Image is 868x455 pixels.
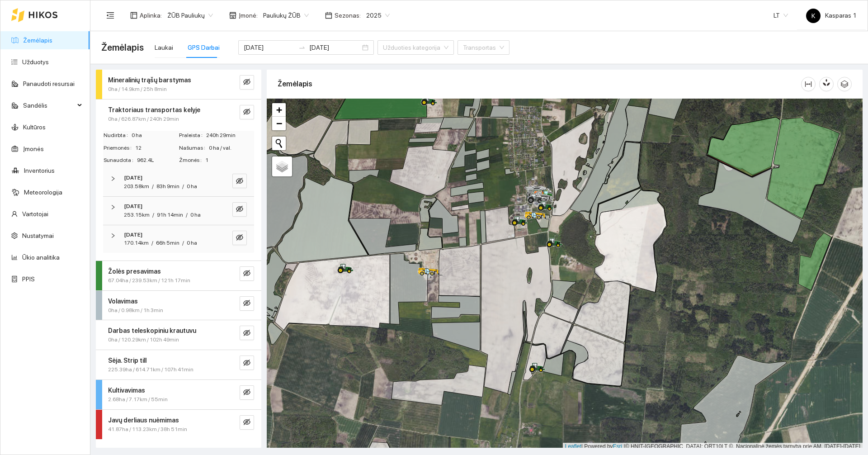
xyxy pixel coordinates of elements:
[124,232,142,238] strong: [DATE]
[366,9,390,22] span: 2025
[151,240,153,246] span: /
[124,240,149,246] span: 170.14km
[124,183,149,190] span: 203.58km
[103,225,254,253] div: [DATE]170.14km/66h 5min/0 haeye-invisible
[22,210,48,218] a: Vartotojai
[103,197,254,225] div: [DATE]253.15km/91h 14min/0 haeye-invisible
[110,204,116,210] span: right
[108,357,146,364] strong: Sėja. Strip till
[240,105,254,119] button: eye-invisible
[811,9,815,23] span: K
[240,326,254,340] button: eye-invisible
[23,145,44,152] a: Įmonės
[108,306,163,315] span: 0ha / 0.98km / 1h 3min
[205,156,254,165] span: 1
[206,131,254,140] span: 240h 29min
[209,144,254,152] span: 0 ha / val.
[232,231,247,245] button: eye-invisible
[108,395,168,404] span: 2.68ha / 7.17km / 55min
[272,156,292,176] a: Layers
[96,350,261,379] div: Sėja. Strip till225.39ha / 614.71km / 107h 41mineye-invisible
[236,177,243,186] span: eye-invisible
[104,156,137,165] span: Sunaudota
[243,78,250,87] span: eye-invisible
[186,212,188,218] span: /
[182,183,184,190] span: /
[108,76,191,84] strong: Mineralinių trąšų barstymas
[243,359,250,368] span: eye-invisible
[108,365,193,374] span: 225.39ha / 614.71km / 107h 41min
[774,9,788,22] span: LT
[240,415,254,430] button: eye-invisible
[179,156,205,165] span: Žmonės
[108,298,138,305] strong: Volavimas
[243,299,250,308] span: eye-invisible
[110,176,116,181] span: right
[140,10,162,20] span: Aplinka :
[624,443,625,450] span: |
[240,355,254,370] button: eye-invisible
[179,131,206,140] span: Praleista
[335,10,361,20] span: Sezonas :
[182,240,184,246] span: /
[240,296,254,311] button: eye-invisible
[272,103,286,117] a: Zoom in
[272,137,286,150] button: Initiate a new search
[124,212,150,218] span: 253.15km
[276,118,282,129] span: −
[101,40,144,55] span: Žemėlapis
[22,275,35,283] a: PPIS
[229,12,236,19] span: shop
[272,117,286,130] a: Zoom out
[108,268,161,275] strong: Žolės presavimas
[108,417,179,424] strong: Javų derliaus nuėmimas
[96,291,261,320] div: Volavimas0ha / 0.98km / 1h 3mineye-invisible
[240,75,254,90] button: eye-invisible
[802,81,815,88] span: column-width
[240,266,254,281] button: eye-invisible
[108,336,179,344] span: 0ha / 120.29km / 102h 49min
[96,261,261,290] div: Žolės presavimas67.04ha / 239.53km / 121h 17mineye-invisible
[103,168,254,196] div: [DATE]203.58km/83h 9min/0 haeye-invisible
[108,85,167,94] span: 0ha / 14.9km / 25h 8min
[298,44,306,51] span: to
[22,58,49,66] a: Užduotys
[309,43,360,52] input: Pabaigos data
[156,240,179,246] span: 66h 5min
[96,410,261,439] div: Javų derliaus nuėmimas41.87ha / 113.23km / 38h 51mineye-invisible
[135,144,178,152] span: 12
[243,270,250,278] span: eye-invisible
[24,189,62,196] a: Meteorologija
[243,329,250,338] span: eye-invisible
[130,12,137,19] span: layout
[613,443,623,450] a: Esri
[563,443,863,450] div: | Powered by © HNIT-[GEOGRAPHIC_DATA]; ORT10LT ©, Nacionalinė žemės tarnyba prie AM, [DATE]-[DATE]
[96,320,261,350] div: Darbas teleskopiniu krautuvu0ha / 120.29km / 102h 49mineye-invisible
[108,425,187,434] span: 41.87ha / 113.23km / 38h 51min
[806,12,857,19] span: Kasparas 1
[187,240,197,246] span: 0 ha
[152,183,154,190] span: /
[188,43,220,52] div: GPS Darbai
[239,10,258,20] span: Įmonė :
[167,9,213,22] span: ŽŪB Pauliukų
[190,212,201,218] span: 0 ha
[298,44,306,51] span: swap-right
[23,96,75,114] span: Sandėlis
[240,385,254,400] button: eye-invisible
[96,380,261,409] div: Kultivavimas2.68ha / 7.17km / 55mineye-invisible
[801,77,816,91] button: column-width
[325,12,332,19] span: calendar
[110,233,116,238] span: right
[155,43,173,52] div: Laukai
[23,80,75,87] a: Panaudoti resursai
[23,123,46,131] a: Kultūros
[132,131,178,140] span: 0 ha
[157,212,183,218] span: 91h 14min
[104,131,132,140] span: Nudirbta
[565,443,581,450] a: Leaflet
[263,9,309,22] span: Pauliukų ŽŪB
[24,167,55,174] a: Inventorius
[276,104,282,115] span: +
[108,106,200,114] strong: Traktoriaus transportas kelyje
